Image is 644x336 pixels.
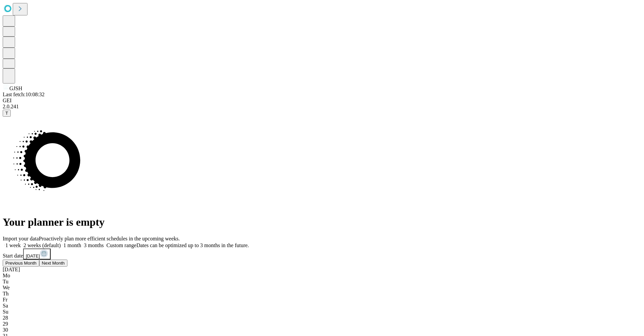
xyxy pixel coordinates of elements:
div: 2.0.241 [3,104,641,110]
span: 28 [3,315,8,321]
div: Sa [3,303,641,309]
button: Next Month [39,260,67,267]
span: [DATE] [26,254,40,259]
span: 29 [3,321,8,327]
div: [DATE] [3,267,641,273]
span: Dates can be optimized up to 3 months in the future. [137,242,249,248]
div: Tu [3,279,641,285]
button: [DATE] [23,248,51,260]
span: 1 week [5,242,21,248]
span: 3 months [84,242,104,248]
span: Previous Month [5,261,37,266]
div: Su [3,309,641,315]
div: Choose Monday, July 28th, 2025 [3,315,641,321]
button: T [3,110,11,117]
h1: Your planner is empty [3,216,641,228]
div: Th [3,291,641,297]
button: Previous Month [3,260,39,267]
span: Import your data [3,236,39,241]
div: Fr [3,297,641,303]
span: Custom range [106,242,136,248]
span: 1 month [63,242,81,248]
div: GEI [3,98,641,104]
span: T [5,111,8,116]
div: Choose Wednesday, July 30th, 2025 [3,327,641,333]
span: GJSH [9,86,22,91]
span: 30 [3,327,8,333]
div: We [3,285,641,291]
span: Next Month [42,261,65,266]
span: 2 weeks (default) [23,242,61,248]
span: Last fetch: 10:08:32 [3,92,45,97]
div: Choose Tuesday, July 29th, 2025 [3,321,641,327]
span: Proactively plan more efficient schedules in the upcoming weeks. [39,236,180,241]
div: Mo [3,273,641,279]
